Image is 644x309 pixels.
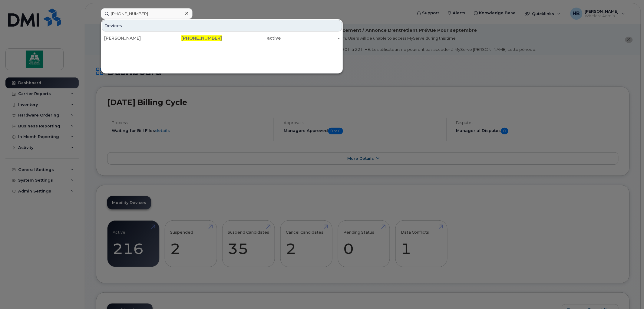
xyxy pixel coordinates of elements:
div: - [281,35,340,41]
div: [PERSON_NAME] [104,35,163,41]
span: [PHONE_NUMBER] [181,35,222,41]
div: Devices [102,20,342,31]
div: active [222,35,281,41]
a: [PERSON_NAME][PHONE_NUMBER]active- [102,33,342,44]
